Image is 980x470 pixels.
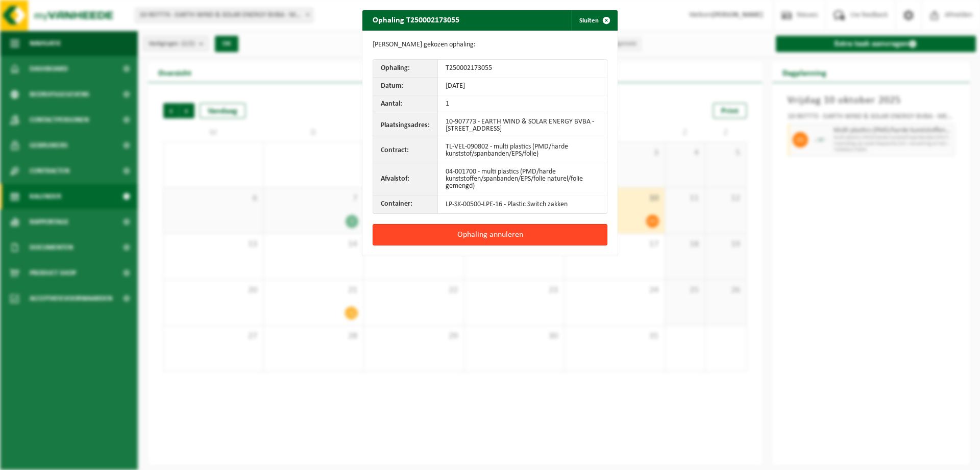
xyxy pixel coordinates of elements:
[438,60,607,78] td: T250002173055
[362,10,470,30] h2: Ophaling T250002173055
[373,78,438,95] th: Datum:
[373,60,438,78] th: Ophaling:
[373,195,438,213] th: Container:
[373,138,438,163] th: Contract:
[438,95,607,113] td: 1
[438,138,607,163] td: TL-VEL-090802 - multi plastics (PMD/harde kunststof/spanbanden/EPS/folie)
[438,78,607,95] td: [DATE]
[373,163,438,195] th: Afvalstof:
[373,41,607,49] p: [PERSON_NAME] gekozen ophaling:
[373,224,607,245] button: Ophaling annuleren
[438,195,607,213] td: LP-SK-00500-LPE-16 - Plastic Switch zakken
[373,113,438,138] th: Plaatsingsadres:
[571,10,617,31] button: Sluiten
[438,163,607,195] td: 04-001700 - multi plastics (PMD/harde kunststoffen/spanbanden/EPS/folie naturel/folie gemengd)
[373,95,438,113] th: Aantal:
[438,113,607,138] td: 10-907773 - EARTH WIND & SOLAR ENERGY BVBA - [STREET_ADDRESS]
